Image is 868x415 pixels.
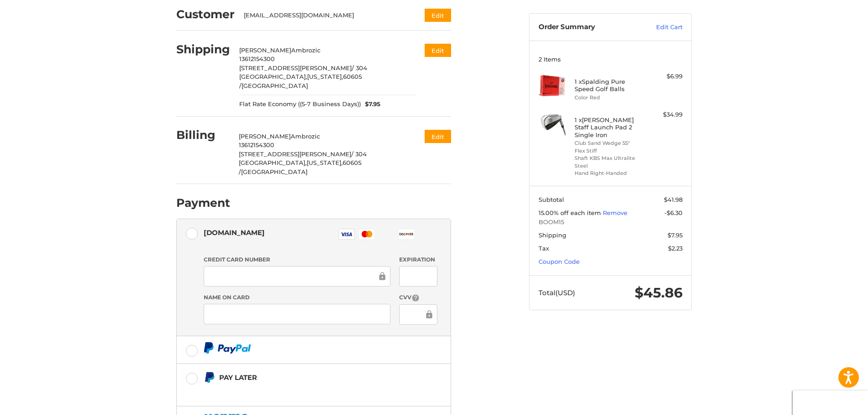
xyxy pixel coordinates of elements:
[239,133,291,140] span: [PERSON_NAME]
[176,196,230,210] h2: Payment
[425,9,451,22] button: Edit
[575,154,644,169] li: Shaft KBS Max Ultralite Steel
[352,64,367,72] span: / 304
[239,73,362,89] span: 60605 /
[539,245,549,252] span: Tax
[425,130,451,143] button: Edit
[241,82,308,89] span: [GEOGRAPHIC_DATA]
[425,44,451,57] button: Edit
[575,169,644,177] li: Hand Right-Handed
[539,209,603,216] span: 15.00% off each item
[668,245,683,252] span: $2.23
[204,225,265,240] div: [DOMAIN_NAME]
[176,42,230,56] h2: Shipping
[647,110,683,119] div: $34.99
[239,100,361,109] span: Flat Rate Economy ((5-7 Business Days))
[539,258,580,265] a: Coupon Code
[575,139,644,147] li: Club Sand Wedge 55°
[239,55,275,62] span: 13612154300
[635,284,683,301] span: $45.86
[539,218,683,227] span: BOOM15
[204,293,390,302] label: Name on Card
[204,387,394,395] iframe: PayPal Message 1
[204,342,251,354] img: PayPal icon
[239,150,351,158] span: [STREET_ADDRESS][PERSON_NAME]
[399,293,437,302] label: CVV
[361,100,381,109] span: $7.95
[204,256,390,264] label: Credit Card Number
[219,370,394,385] div: Pay Later
[793,390,868,415] iframe: Google Customer Reviews
[575,78,644,93] h4: 1 x Spalding Pure Speed Golf Balls
[539,196,564,203] span: Subtotal
[244,11,407,20] div: [EMAIL_ADDRESS][DOMAIN_NAME]
[239,64,352,72] span: [STREET_ADDRESS][PERSON_NAME]
[351,150,367,158] span: / 304
[239,141,274,149] span: 13612154300
[539,23,637,32] h3: Order Summary
[603,209,627,216] a: Remove
[539,288,575,297] span: Total (USD)
[239,159,307,166] span: [GEOGRAPHIC_DATA],
[668,231,683,239] span: $7.95
[539,56,683,63] h3: 2 Items
[575,116,644,138] h4: 1 x [PERSON_NAME] Staff Launch Pad 2 Single Iron
[647,72,683,81] div: $6.99
[239,159,361,175] span: 60605 /
[239,46,291,54] span: [PERSON_NAME]
[664,209,683,216] span: -$6.30
[239,73,307,80] span: [GEOGRAPHIC_DATA],
[637,23,683,32] a: Edit Cart
[291,133,320,140] span: Ambrozic
[307,159,343,166] span: [US_STATE],
[176,128,230,142] h2: Billing
[241,168,308,175] span: [GEOGRAPHIC_DATA]
[291,46,320,54] span: Ambrozic
[539,231,566,239] span: Shipping
[664,196,683,203] span: $41.98
[204,372,215,383] img: Pay Later icon
[575,94,644,102] li: Color Red
[307,73,343,80] span: [US_STATE],
[176,7,235,21] h2: Customer
[575,147,644,155] li: Flex Stiff
[399,256,437,264] label: Expiration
